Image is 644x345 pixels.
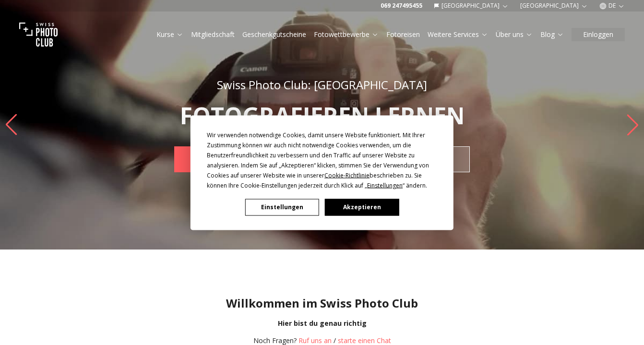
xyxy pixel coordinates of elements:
[207,130,437,190] div: Wir verwenden notwendige Cookies, damit unsere Website funktioniert. Mit Ihrer Zustimmung können ...
[191,115,453,230] div: Cookie Consent Prompt
[245,199,319,215] button: Einstellungen
[325,199,399,215] button: Akzeptieren
[367,181,403,189] span: Einstellungen
[324,171,370,179] span: Cookie-Richtlinie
